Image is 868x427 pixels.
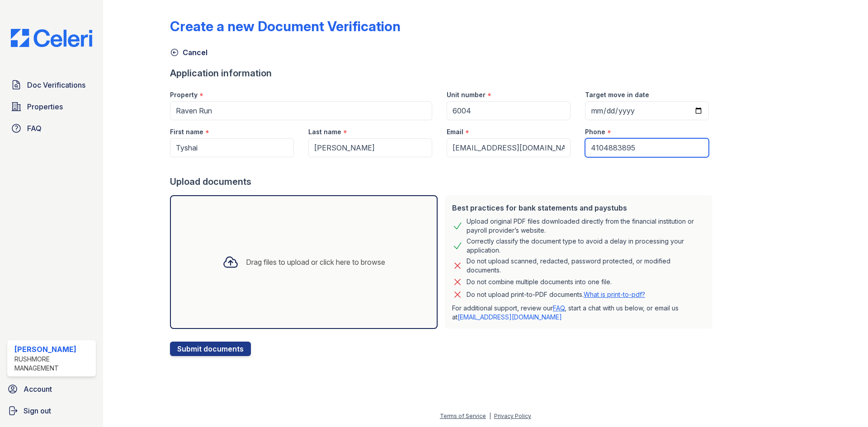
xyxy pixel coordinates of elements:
[467,217,705,235] div: Upload original PDF files downloaded directly from the financial institution or payroll provider’...
[170,18,401,34] div: Create a new Document Verification
[489,413,491,419] div: |
[7,119,96,137] a: FAQ
[246,257,385,267] div: Drag files to upload or click here to browse
[585,90,649,99] label: Target move in date
[584,291,645,298] a: What is print-to-pdf?
[14,344,92,355] div: [PERSON_NAME]
[467,277,612,287] div: Do not combine multiple documents into one file.
[467,290,645,299] p: Do not upload print-to-PDF documents.
[467,237,705,255] div: Correctly classify the document type to avoid a delay in processing your application.
[4,29,99,47] img: CE_Logo_Blue-a8612792a0a2168367f1c8372b55b34899dd931a85d93a1a3d3e32e68fde9ad4.png
[170,47,208,58] a: Cancel
[170,90,198,99] label: Property
[7,98,96,116] a: Properties
[170,175,716,188] div: Upload documents
[440,413,486,419] a: Terms of Service
[14,355,92,373] div: Rushmore Management
[494,413,531,419] a: Privacy Policy
[452,202,705,213] div: Best practices for bank statements and paystubs
[170,127,203,136] label: First name
[170,67,716,80] div: Application information
[24,384,52,394] span: Account
[27,123,42,134] span: FAQ
[7,76,96,94] a: Doc Verifications
[4,402,99,420] a: Sign out
[27,80,85,90] span: Doc Verifications
[447,90,486,99] label: Unit number
[170,342,251,356] button: Submit documents
[458,313,562,321] a: [EMAIL_ADDRESS][DOMAIN_NAME]
[447,127,463,136] label: Email
[585,127,605,136] label: Phone
[27,101,63,112] span: Properties
[553,304,565,312] a: FAQ
[452,304,705,322] p: For additional support, review our , start a chat with us below, or email us at
[4,380,99,398] a: Account
[467,257,705,275] div: Do not upload scanned, redacted, password protected, or modified documents.
[308,127,341,136] label: Last name
[24,405,51,416] span: Sign out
